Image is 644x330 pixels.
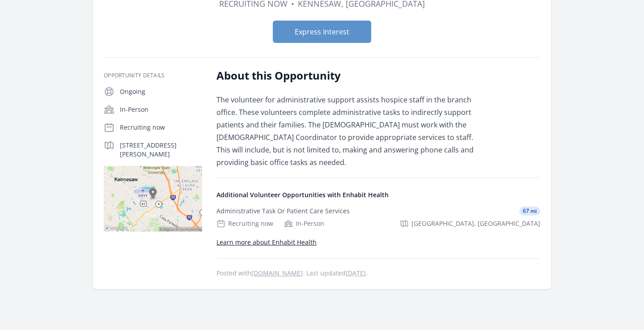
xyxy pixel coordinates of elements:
div: Administrative Task Or Patient Care Services [216,207,350,216]
p: In-Person [120,105,202,114]
a: [DOMAIN_NAME] [251,269,303,277]
h2: About this Opportunity [216,68,478,83]
p: The volunteer for administrative support assists hospice staff in the branch office. These volunt... [216,93,478,169]
div: In-Person [284,219,324,228]
p: Recruiting now [120,123,202,132]
img: Map [104,166,202,232]
div: Recruiting now [216,219,273,228]
a: Learn more about Enhabit Health [216,238,317,246]
p: [STREET_ADDRESS][PERSON_NAME] [120,141,202,159]
span: [GEOGRAPHIC_DATA], [GEOGRAPHIC_DATA] [411,219,540,228]
span: 67 mi [519,207,540,216]
p: Posted with . Last updated . [216,270,540,277]
abbr: Tue, Sep 9, 2025 3:51 PM [346,269,366,277]
a: Administrative Task Or Patient Care Services 67 mi Recruiting now In-Person [GEOGRAPHIC_DATA], [G... [213,199,544,235]
h4: Additional Volunteer Opportunities with Enhabit Health [216,190,540,199]
h3: Opportunity Details [104,72,202,79]
button: Express Interest [273,21,371,43]
p: Ongoing [120,87,202,96]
